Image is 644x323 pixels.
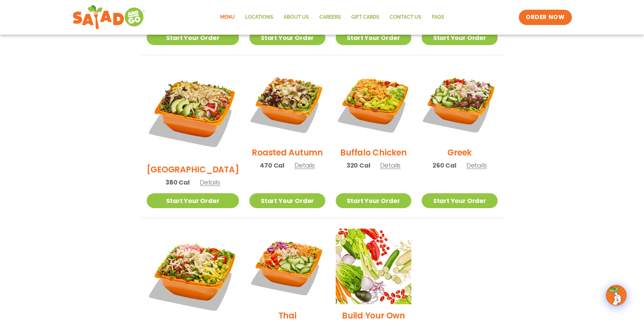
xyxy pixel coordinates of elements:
[346,161,370,170] span: 320 Cal
[215,9,240,25] a: Menu
[526,13,565,22] span: ORDER NOW
[336,193,411,208] a: Start Your Order
[427,9,449,25] a: FAQs
[346,9,385,25] a: GIFT CARDS
[147,30,239,45] a: Start Your Order
[240,9,278,25] a: Locations
[147,193,239,208] a: Start Your Order
[72,3,146,31] img: new-SAG-logo-768×292
[314,9,346,25] a: Careers
[336,66,411,141] img: Product photo for Buffalo Chicken Salad
[466,161,487,170] span: Details
[215,9,449,25] nav: Menu
[607,286,626,305] img: wpChatIcon
[252,146,323,159] h2: Roasted Autumn
[249,193,325,208] a: Start Your Order
[260,161,284,170] span: 470 Cal
[422,66,497,141] img: Product photo for Greek Salad
[422,193,497,208] a: Start Your Order
[447,146,472,159] h2: Greek
[147,66,239,158] img: Product photo for BBQ Ranch Salad
[336,30,411,45] a: Start Your Order
[294,161,315,170] span: Details
[278,9,314,25] a: About Us
[249,229,325,304] img: Product photo for Thai Salad
[200,178,220,187] span: Details
[165,178,190,187] span: 380 Cal
[340,146,406,159] h2: Buffalo Chicken
[249,66,325,141] img: Product photo for Roasted Autumn Salad
[519,10,572,25] a: ORDER NOW
[385,9,427,25] a: Contact Us
[422,30,497,45] a: Start Your Order
[432,161,456,170] span: 260 Cal
[342,309,405,322] h2: Build Your Own
[147,163,239,176] h2: [GEOGRAPHIC_DATA]
[249,30,325,45] a: Start Your Order
[278,309,297,322] h2: Thai
[147,229,239,321] img: Product photo for Jalapeño Ranch Salad
[380,161,401,170] span: Details
[336,229,411,304] img: Product photo for Build Your Own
